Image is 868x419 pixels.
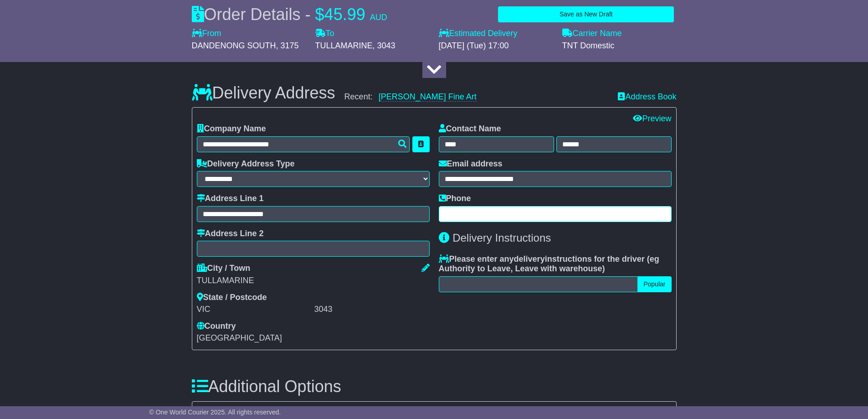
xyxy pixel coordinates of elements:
span: eg Authority to Leave, Leave with warehouse [439,254,659,274]
label: Contact Name [439,124,501,134]
h3: Delivery Address [192,84,335,102]
label: Address Line 2 [197,229,264,239]
div: TULLAMARINE [197,276,430,286]
label: To [315,29,334,39]
label: Email address [439,159,503,169]
label: Delivery Address Type [197,159,295,169]
label: Please enter any instructions for the driver ( ) [439,254,672,274]
div: Recent: [344,92,609,102]
label: Phone [439,194,471,204]
label: City / Town [197,264,251,274]
span: Delivery Instructions [452,232,551,244]
label: From [192,29,221,39]
div: [DATE] (Tue) 17:00 [439,41,553,51]
div: TNT Domestic [562,41,677,51]
a: [PERSON_NAME] Fine Art [379,92,477,102]
h3: Additional Options [192,378,677,396]
span: AUD [370,13,387,22]
label: Country [197,321,236,331]
span: [GEOGRAPHIC_DATA] [197,333,282,342]
label: State / Postcode [197,293,267,303]
label: Company Name [197,124,266,134]
span: $ [315,5,324,24]
div: Order Details - [192,5,387,24]
label: Estimated Delivery [439,29,553,39]
a: Preview [633,114,671,123]
span: DANDENONG SOUTH [192,41,276,50]
span: , 3043 [373,41,395,50]
div: VIC [197,305,312,315]
label: Carrier Name [562,29,622,39]
span: © One World Courier 2025. All rights reserved. [149,409,281,416]
div: 3043 [314,305,430,315]
span: TULLAMARINE [315,41,373,50]
button: Popular [637,276,671,292]
label: Address Line 1 [197,194,264,204]
a: Address Book [618,92,676,101]
span: , 3175 [276,41,299,50]
span: delivery [514,254,545,264]
span: 45.99 [324,5,365,24]
button: Save as New Draft [498,6,674,22]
